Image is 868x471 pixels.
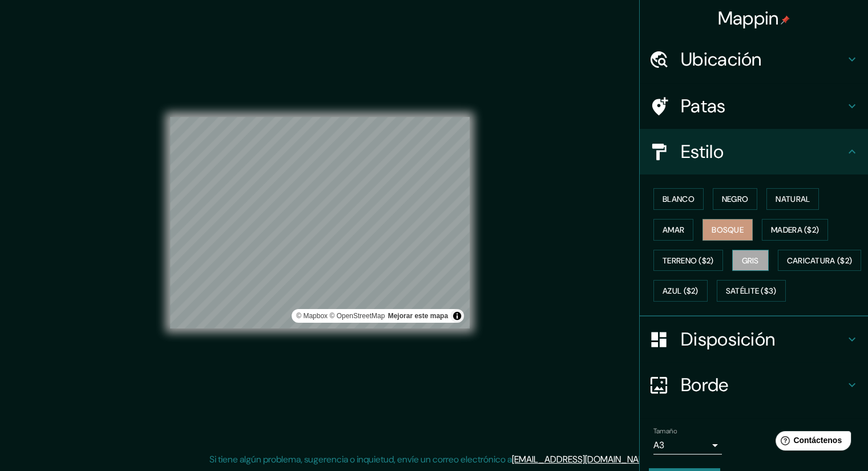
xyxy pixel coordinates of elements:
[663,255,714,266] font: Terreno ($2)
[653,188,704,210] button: Blanco
[329,312,385,320] a: Mapa de OpenStreet
[732,250,769,271] button: Gris
[653,436,722,454] div: A3
[663,194,695,204] font: Blanco
[388,312,448,320] font: Mejorar este mapa
[703,219,753,241] button: Bosque
[296,312,328,320] font: © Mapbox
[170,117,470,328] canvas: Mapa
[742,255,759,266] font: Gris
[653,219,693,241] button: Amar
[640,36,868,82] div: Ubicación
[512,453,653,465] a: [EMAIL_ADDRESS][DOMAIN_NAME]
[713,188,758,210] button: Negro
[722,194,749,204] font: Negro
[778,250,862,271] button: Caricatura ($2)
[653,427,677,436] font: Tamaño
[712,225,744,235] font: Bosque
[640,129,868,174] div: Estilo
[681,140,724,164] font: Estilo
[653,250,723,271] button: Terreno ($2)
[388,312,448,320] a: Comentarios sobre el mapa
[726,286,777,297] font: Satélite ($3)
[681,373,729,397] font: Borde
[209,453,512,465] font: Si tiene algún problema, sugerencia o inquietud, envíe un correo electrónico a
[653,280,708,302] button: Azul ($2)
[681,94,726,118] font: Patas
[450,309,464,323] button: Activar o desactivar atribución
[640,362,868,408] div: Borde
[776,194,810,204] font: Natural
[329,312,385,320] font: © OpenStreetMap
[296,312,328,320] a: Mapbox
[771,225,819,235] font: Madera ($2)
[762,219,828,241] button: Madera ($2)
[663,286,699,297] font: Azul ($2)
[681,327,775,351] font: Disposición
[681,47,762,71] font: Ubicación
[718,6,779,30] font: Mappin
[640,83,868,129] div: Patas
[766,188,819,210] button: Natural
[787,255,853,266] font: Caricatura ($2)
[781,15,790,25] img: pin-icon.png
[663,225,684,235] font: Amar
[717,280,786,302] button: Satélite ($3)
[653,439,664,451] font: A3
[766,427,855,458] iframe: Lanzador de widgets de ayuda
[640,316,868,362] div: Disposición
